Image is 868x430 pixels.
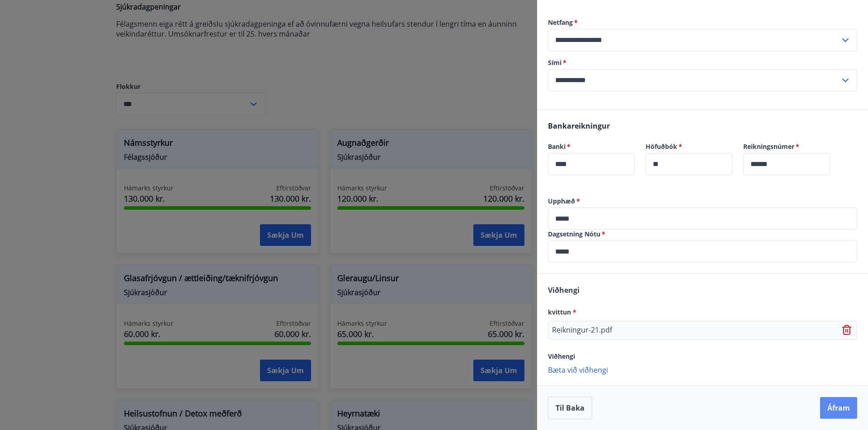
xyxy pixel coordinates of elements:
p: Reikningur-21.pdf [552,325,612,336]
label: Sími [548,58,857,67]
span: Viðhengi [548,285,580,295]
div: Upphæð [548,208,857,230]
button: Áfram [820,397,857,419]
span: Viðhengi [548,352,575,361]
p: Bæta við viðhengi [548,365,857,374]
label: Höfuðbók [646,142,732,151]
label: Reikningsnúmer [743,142,830,151]
label: Banki [548,142,635,151]
label: Dagsetning Nótu [548,230,857,239]
span: kvittun [548,308,576,316]
div: Dagsetning Nótu [548,240,857,263]
button: Til baka [548,397,592,419]
label: Netfang [548,18,857,27]
label: Upphæð [548,197,857,206]
span: Bankareikningur [548,121,610,131]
